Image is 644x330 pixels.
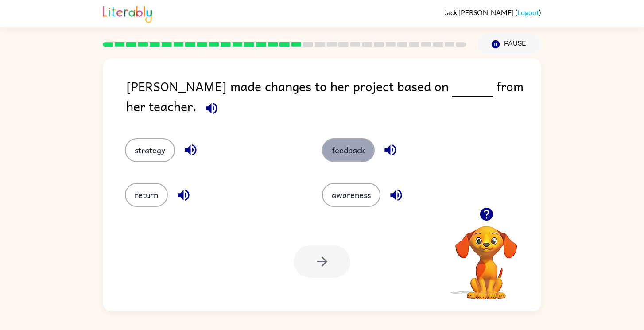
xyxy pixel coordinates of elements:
button: Pause [477,34,541,54]
button: feedback [322,138,375,162]
span: Jack [PERSON_NAME] [444,8,515,16]
img: Literably [103,4,152,23]
button: strategy [125,138,175,162]
div: ( ) [444,8,541,16]
video: Your browser must support playing .mp4 files to use Literably. Please try using another browser. [442,212,531,301]
div: [PERSON_NAME] made changes to her project based on from her teacher. [126,76,541,120]
button: return [125,183,168,207]
a: Logout [517,8,539,16]
button: awareness [322,183,380,207]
